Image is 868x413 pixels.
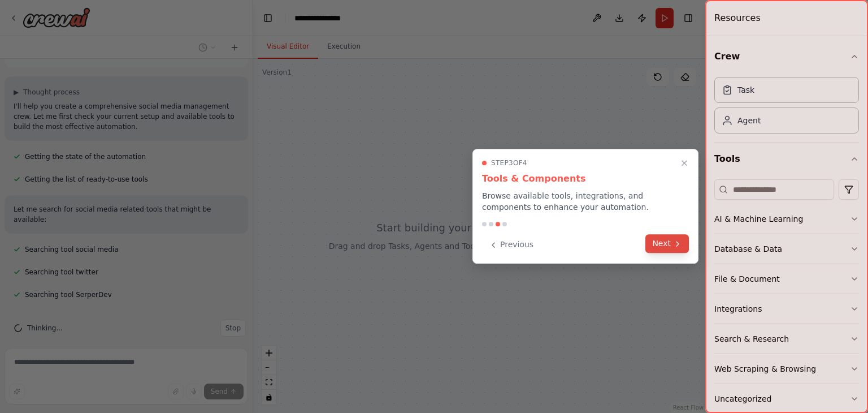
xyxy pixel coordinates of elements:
[645,234,689,253] button: Next
[482,172,689,186] h3: Tools & Components
[482,190,689,213] p: Browse available tools, integrations, and components to enhance your automation.
[482,235,540,254] button: Previous
[260,10,276,26] button: Hide left sidebar
[678,156,691,170] button: Close walkthrough
[491,158,527,167] span: Step 3 of 4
